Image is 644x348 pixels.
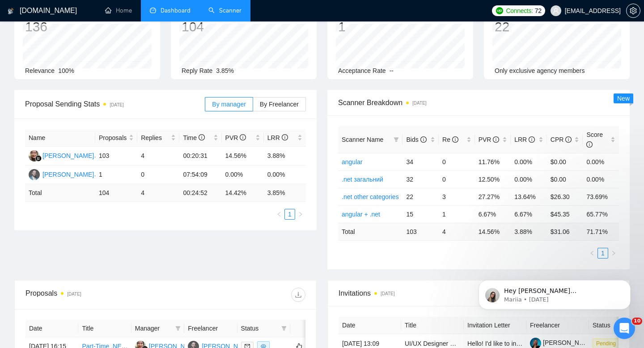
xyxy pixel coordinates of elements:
span: right [298,212,303,217]
span: info-circle [240,134,246,140]
span: filter [394,137,399,142]
th: Proposals [95,129,137,147]
th: Freelancer [526,317,589,334]
li: Next Page [295,209,306,220]
span: 10 [632,318,642,325]
time: [DATE] [110,102,123,107]
th: Date [339,317,401,334]
span: Score [586,131,603,148]
td: $0.00 [547,170,583,188]
td: 3.88 % [511,223,547,240]
td: 3 [439,188,475,205]
th: Date [25,320,78,337]
a: VK[PERSON_NAME] [29,170,94,178]
td: 13.64% [511,188,547,205]
span: Proposal Sending Stats [25,98,205,110]
img: gigradar-bm.png [35,155,42,161]
span: Acceptance Rate [338,67,386,74]
span: user [553,8,559,14]
td: 0.00% [264,166,306,184]
span: Only exclusive agency members [495,67,585,74]
span: info-circle [420,136,427,143]
td: 0 [439,153,475,170]
iframe: Intercom live chat [614,318,635,339]
td: $45.35 [547,205,583,223]
button: right [295,209,306,220]
li: Previous Page [587,248,597,259]
td: 103 [95,147,137,166]
img: logo [8,4,14,18]
span: info-circle [586,141,593,148]
a: .net other categories [342,193,399,200]
td: 27.27% [475,188,511,205]
a: UI/UX Designer Needed for Website Page Design [405,340,543,347]
span: Status [241,323,278,333]
span: Re [442,136,458,143]
span: filter [280,322,288,335]
span: By manager [212,101,246,108]
a: Pending [593,340,623,347]
td: 4 [439,223,475,240]
span: By Freelancer [260,101,299,108]
img: SJ [29,150,40,161]
td: 34 [402,153,439,170]
span: PVR [225,134,246,141]
td: 0.00% [583,170,619,188]
span: filter [281,326,287,331]
a: setting [626,7,640,14]
span: info-circle [493,136,499,143]
span: PVR [479,136,500,143]
td: 4 [137,147,179,166]
span: download [292,291,305,298]
td: 3.85 % [264,184,306,202]
span: 100% [58,67,74,74]
span: New [617,95,630,102]
td: $26.30 [547,188,583,205]
a: .net загальний [342,176,383,183]
td: 0.00% [511,170,547,188]
button: download [291,288,305,302]
span: Reply Rate [182,67,212,74]
span: 72 [535,6,542,16]
span: setting [627,7,640,14]
span: filter [392,133,401,146]
td: 14.42 % [222,184,264,202]
span: Time [183,134,204,141]
span: Invitations [339,288,619,299]
th: Freelancer [184,320,237,337]
td: 103 [402,223,439,240]
img: upwork-logo.png [496,7,503,14]
time: [DATE] [412,101,426,106]
button: left [274,209,284,220]
div: Proposals [25,288,165,302]
a: searchScanner [208,7,241,14]
a: angular + .net [342,211,380,218]
td: 1 [439,205,475,223]
th: Invitation Letter [464,317,526,334]
td: 15 [402,205,439,223]
span: left [276,212,282,217]
td: 22 [402,188,439,205]
li: 1 [284,209,295,220]
span: right [611,250,616,256]
span: info-circle [282,134,288,140]
td: 14.56% [222,147,264,166]
span: Dashboard [161,7,191,14]
td: 0.00% [511,153,547,170]
span: Scanner Name [342,136,383,143]
td: 0 [439,170,475,188]
div: [PERSON_NAME] [42,170,94,179]
span: Bids [406,136,426,143]
span: Proposals [99,133,127,143]
td: 12.50% [475,170,511,188]
td: 6.67% [511,205,547,223]
td: 14.56 % [475,223,511,240]
td: 0.00% [583,153,619,170]
td: 32 [402,170,439,188]
th: Replies [137,129,179,147]
td: Total [25,184,95,202]
th: Title [78,320,131,337]
iframe: Intercom notifications message [465,261,644,324]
